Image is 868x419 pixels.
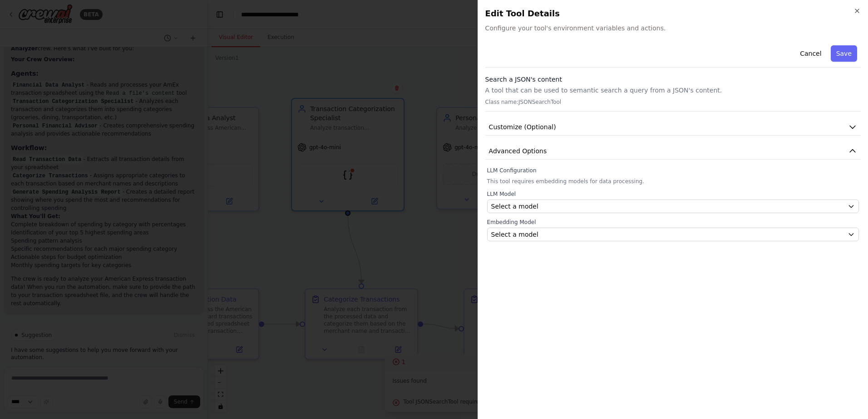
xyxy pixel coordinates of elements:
label: LLM Configuration [487,167,859,174]
label: Embedding Model [487,219,859,226]
p: This tool requires embedding models for data processing. [487,178,859,185]
button: Advanced Options [485,143,861,160]
span: Select a model [491,202,538,211]
p: A tool that can be used to semantic search a query from a JSON's content. [485,86,861,95]
button: Customize (Optional) [485,119,861,136]
button: Cancel [794,45,827,62]
button: Select a model [487,228,859,241]
p: Class name: JSONSearchTool [485,98,861,106]
button: Select a model [487,200,859,213]
label: LLM Model [487,190,859,198]
span: Configure your tool's environment variables and actions. [485,24,861,33]
h3: Search a JSON's content [485,75,861,84]
button: Save [831,45,857,62]
span: Customize (Optional) [489,122,556,132]
span: Advanced Options [489,146,547,156]
span: Select a model [491,230,538,239]
h2: Edit Tool Details [485,7,861,20]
